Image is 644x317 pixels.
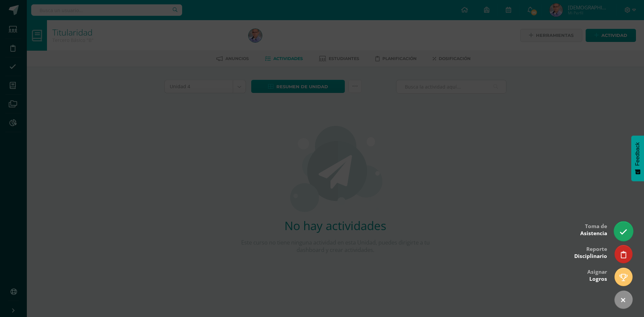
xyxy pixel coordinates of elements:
[574,253,607,260] span: Disciplinario
[635,142,641,166] span: Feedback
[589,275,607,282] span: Logros
[631,136,644,181] button: Feedback - Mostrar encuesta
[574,241,607,263] div: Reporte
[580,230,607,237] span: Asistencia
[587,264,607,286] div: Asignar
[580,218,607,240] div: Toma de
